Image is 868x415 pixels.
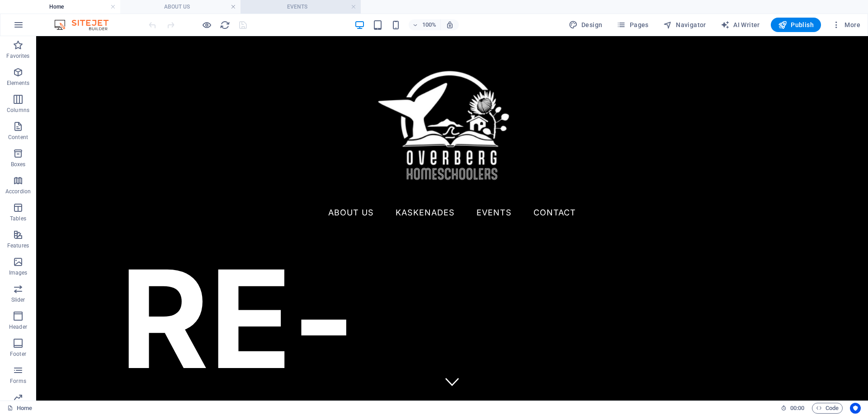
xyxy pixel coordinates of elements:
[790,403,804,414] span: 00 00
[6,52,29,60] p: Favorites
[613,18,652,32] button: Pages
[9,269,28,276] p: Images
[660,18,710,32] button: Navigator
[832,20,860,29] span: More
[11,161,26,168] p: Boxes
[721,20,760,29] span: AI Writer
[422,19,437,30] h6: 100%
[11,296,25,303] p: Slider
[52,19,120,30] img: Editor Logo
[828,18,864,32] button: More
[569,20,603,29] span: Design
[5,188,31,195] p: Accordion
[816,403,839,414] span: Code
[7,242,29,249] p: Features
[219,19,230,30] button: reload
[565,18,606,32] button: Design
[663,20,706,29] span: Navigator
[446,21,454,29] i: On resize automatically adjust zoom level to fit chosen device.
[778,20,814,29] span: Publish
[617,20,648,29] span: Pages
[120,2,241,12] h4: ABOUT US
[241,2,361,12] h4: EVENTS
[771,18,821,32] button: Publish
[7,107,29,114] p: Columns
[812,403,843,414] button: Code
[220,20,230,30] i: Reload page
[797,405,798,411] span: :
[7,403,32,414] a: Click to cancel selection. Double-click to open Pages
[409,19,441,30] button: 100%
[10,215,26,222] p: Tables
[10,350,26,358] p: Footer
[565,18,606,32] div: Design (Ctrl+Alt+Y)
[8,134,28,141] p: Content
[781,403,805,414] h6: Session time
[9,323,27,331] p: Header
[7,79,30,87] p: Elements
[850,403,861,414] button: Usercentrics
[717,18,764,32] button: AI Writer
[10,378,26,385] p: Forms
